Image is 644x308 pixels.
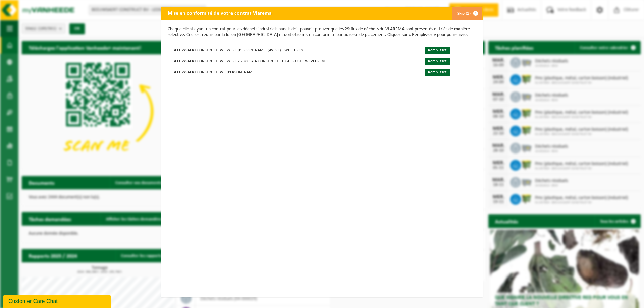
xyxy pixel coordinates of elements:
[168,27,476,38] p: Chaque client ayant un contrat pour les déchets industriels banals doit pouvoir prouver que les 2...
[452,7,482,20] button: Skip (1)
[168,66,419,77] td: BEEUWSAERT CONSTRUCT BV - [PERSON_NAME]
[425,58,450,65] a: Remplissez
[425,47,450,54] a: Remplissez
[161,7,278,19] h2: Mise en conformité de votre contrat Vlarema
[425,69,450,76] a: Remplissez
[168,44,419,55] td: BEEUWSAERT CONSTRUCT BV - WERF [PERSON_NAME] (AVEVE) - WETTEREN
[168,55,419,66] td: BEEUWSAERT CONSTRUCT BV - WERF 25-2865A A-CONSTRUCT - HIGHFROST - WEVELGEM
[3,293,112,308] iframe: chat widget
